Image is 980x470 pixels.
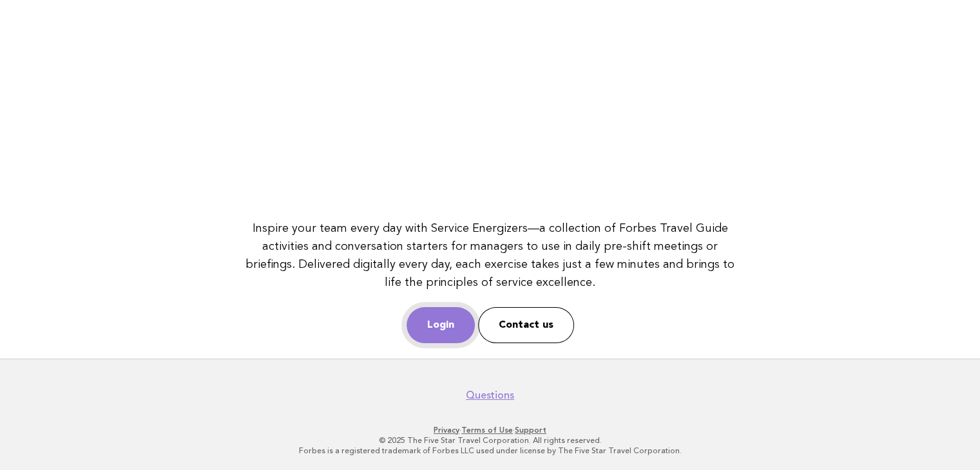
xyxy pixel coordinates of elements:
a: Login [407,307,475,343]
p: Forbes is a registered trademark of Forbes LLC used under license by The Five Star Travel Corpora... [96,446,885,456]
a: Support [515,426,546,435]
a: Terms of Use [461,426,513,435]
a: Questions [466,389,514,402]
p: © 2025 The Five Star Travel Corporation. All rights reserved. [96,435,885,446]
p: Inspire your team every day with Service Energizers—a collection of Forbes Travel Guide activitie... [245,220,736,292]
a: Privacy [434,426,459,435]
p: · · [96,425,885,435]
a: Contact us [478,307,574,343]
